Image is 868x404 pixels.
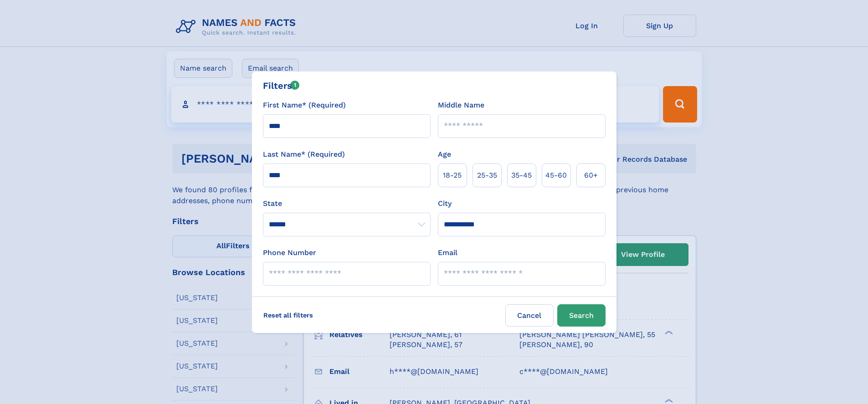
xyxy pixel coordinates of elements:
span: 60+ [584,170,598,181]
label: Reset all filters [257,304,319,326]
label: Email [438,247,457,258]
span: 35‑45 [511,170,532,181]
label: Phone Number [263,247,316,258]
button: Search [557,304,606,327]
span: 25‑35 [477,170,497,181]
label: Last Name* (Required) [263,149,345,160]
span: 18‑25 [443,170,462,181]
label: Middle Name [438,100,484,111]
label: City [438,198,452,209]
label: Cancel [505,304,554,327]
label: State [263,198,431,209]
label: Age [438,149,451,160]
span: 45‑60 [545,170,567,181]
label: First Name* (Required) [263,100,346,111]
div: Filters [263,79,300,92]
